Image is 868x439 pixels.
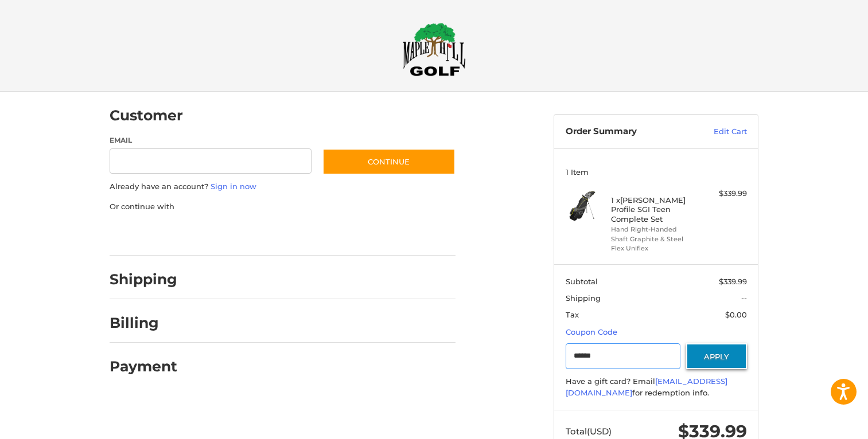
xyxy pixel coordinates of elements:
[719,277,747,286] span: $339.99
[566,426,612,437] span: Total (USD)
[110,358,177,375] h2: Payment
[566,377,727,397] a: [EMAIL_ADDRESS][DOMAIN_NAME]
[611,195,699,224] h4: 1 x [PERSON_NAME] Profile SGI Teen Complete Set
[566,277,598,286] span: Subtotal
[403,22,466,76] img: Maple Hill Golf
[702,188,747,199] div: $339.99
[686,343,747,369] button: Apply
[566,376,747,398] div: Have a gift card? Email for redemption info.
[566,310,579,319] span: Tax
[566,343,681,369] input: Gift Certificate or Coupon Code
[322,148,456,175] button: Continue
[203,224,289,244] iframe: PayPal-paylater
[110,271,177,288] h2: Shipping
[611,225,699,234] li: Hand Right-Handed
[110,135,312,146] label: Email
[741,293,747,303] span: --
[611,234,699,244] li: Shaft Graphite & Steel
[566,293,601,303] span: Shipping
[611,244,699,253] li: Flex Uniflex
[110,314,177,332] h2: Billing
[566,167,747,177] h3: 1 Item
[211,182,256,191] a: Sign in now
[689,126,747,138] a: Edit Cart
[106,224,192,244] iframe: PayPal-paypal
[110,201,456,213] p: Or continue with
[725,310,747,319] span: $0.00
[301,224,387,244] iframe: PayPal-venmo
[110,107,183,124] h2: Customer
[566,126,689,138] h3: Order Summary
[566,327,617,336] a: Coupon Code
[110,181,456,193] p: Already have an account?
